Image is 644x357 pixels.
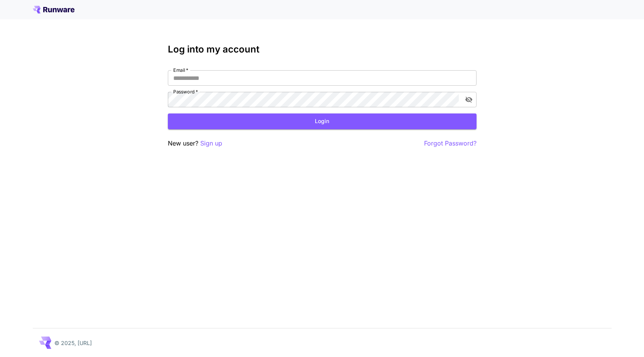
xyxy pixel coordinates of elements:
button: Forgot Password? [424,139,477,148]
button: Sign up [200,139,222,148]
label: Password [173,88,198,95]
h3: Log into my account [168,44,477,55]
label: Email [173,67,188,73]
p: New user? [168,139,222,148]
button: toggle password visibility [462,93,476,107]
p: © 2025, [URL] [54,339,92,347]
button: Login [168,113,477,129]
